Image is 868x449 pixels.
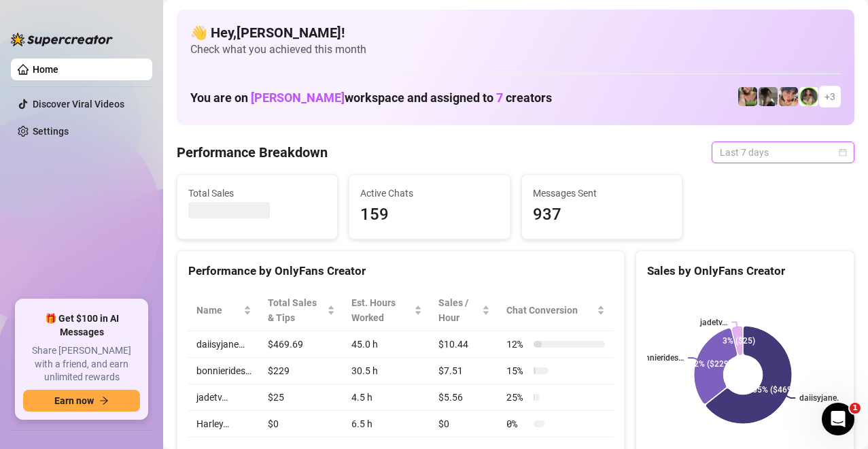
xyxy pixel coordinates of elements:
td: $10.44 [430,331,499,358]
span: 159 [360,202,498,228]
td: Harley… [188,411,260,437]
td: $5.56 [430,384,499,411]
h4: Performance Breakdown [177,143,328,162]
span: 937 [533,202,671,228]
td: $229 [260,358,343,384]
td: bonnierides… [188,358,260,384]
th: Chat Conversion [498,290,613,331]
span: Share [PERSON_NAME] with a friend, and earn unlimited rewards [23,344,140,384]
iframe: Intercom live chat [822,403,854,435]
span: Active Chats [360,186,498,201]
span: 🎁 Get $100 in AI Messages [23,312,140,339]
span: 12 % [506,337,528,352]
img: bonnierides [779,87,798,106]
span: Sales / Hour [438,295,480,325]
button: Earn nowarrow-right [23,390,140,412]
td: $25 [260,384,343,411]
h1: You are on workspace and assigned to creators [190,90,552,105]
span: Check what you achieved this month [190,42,841,57]
img: logo-BBDzfeDw.svg [11,33,113,46]
th: Sales / Hour [430,290,499,331]
td: 45.0 h [343,331,430,358]
text: bonnierides… [636,353,684,363]
span: Earn now [54,395,94,406]
th: Total Sales & Tips [260,290,343,331]
span: + 3 [824,89,835,104]
th: Name [188,290,260,331]
span: [PERSON_NAME] [251,90,345,105]
span: 25 % [506,390,528,405]
span: calendar [839,148,847,156]
span: 1 [850,403,861,414]
td: $469.69 [260,331,343,358]
td: 30.5 h [343,358,430,384]
td: 6.5 h [343,411,430,437]
span: arrow-right [99,396,109,405]
div: Est. Hours Worked [351,295,411,325]
text: daiisyjane… [800,393,843,403]
td: jadetv… [188,384,260,411]
div: Sales by OnlyFans Creator [647,262,843,280]
a: Home [33,64,58,75]
span: Chat Conversion [506,303,594,318]
span: Name [196,303,241,318]
div: Performance by OnlyFans Creator [188,262,613,280]
a: Discover Viral Videos [33,99,124,110]
img: jadesummersss [799,87,818,106]
span: Total Sales & Tips [268,295,324,325]
td: $0 [430,411,499,437]
h4: 👋 Hey, [PERSON_NAME] ! [190,23,841,42]
td: $0 [260,411,343,437]
span: Last 7 days [720,142,846,163]
td: $7.51 [430,358,499,384]
td: 4.5 h [343,384,430,411]
span: Total Sales [188,186,326,201]
a: Settings [33,126,69,137]
span: 7 [496,90,503,105]
span: Messages Sent [533,186,671,201]
img: dreamsofleana [738,87,757,106]
text: jadetv… [700,318,728,327]
span: 0 % [506,416,528,431]
img: daiisyjane [759,87,778,106]
td: daiisyjane… [188,331,260,358]
span: 15 % [506,363,528,378]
